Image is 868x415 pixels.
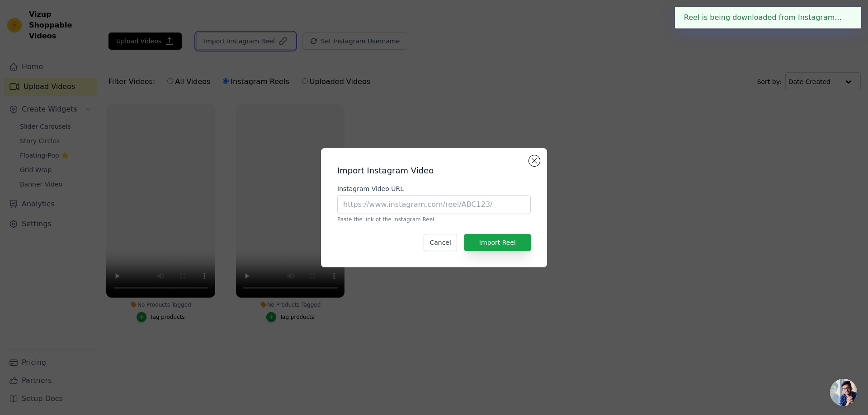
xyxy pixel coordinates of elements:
p: Paste the link of the Instagram Reel [337,216,531,223]
button: Import Reel [464,234,531,251]
button: Close modal [529,155,540,166]
button: Close [842,12,852,23]
input: https://www.instagram.com/reel/ABC123/ [337,195,531,214]
label: Instagram Video URL [337,184,531,193]
button: Cancel [424,234,457,251]
h2: Import Instagram Video [337,164,531,177]
div: 开放式聊天 [830,379,857,406]
div: Reel is being downloaded from Instagram... [675,7,861,28]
